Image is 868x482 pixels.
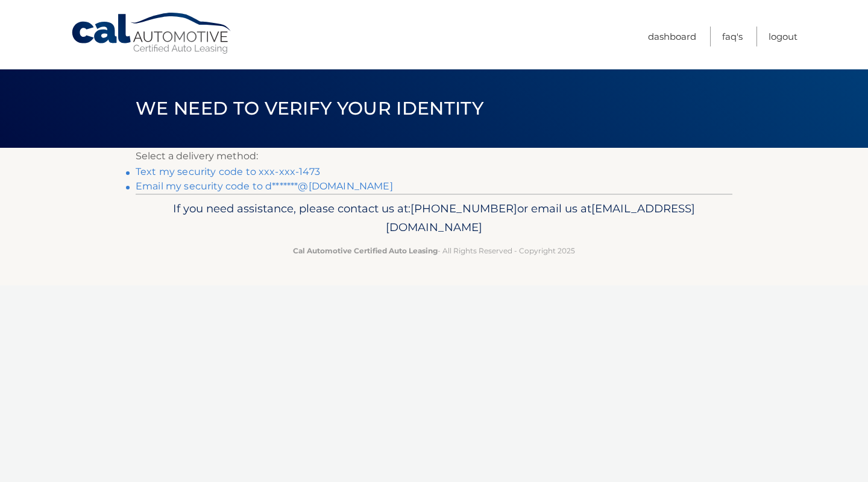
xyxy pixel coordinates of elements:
span: We need to verify your identity [136,97,483,119]
p: - All Rights Reserved - Copyright 2025 [143,244,725,257]
p: Select a delivery method: [136,148,732,165]
a: Logout [769,27,797,46]
strong: Cal Automotive Certified Auto Leasing [293,246,438,255]
span: [PHONE_NUMBER] [410,201,517,215]
a: Dashboard [648,27,696,46]
a: Cal Automotive [71,12,233,55]
p: If you need assistance, please contact us at: or email us at [143,199,725,238]
a: Text my security code to xxx-xxx-1473 [136,166,320,177]
a: Email my security code to d*******@[DOMAIN_NAME] [136,180,393,192]
a: FAQ's [722,27,743,46]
